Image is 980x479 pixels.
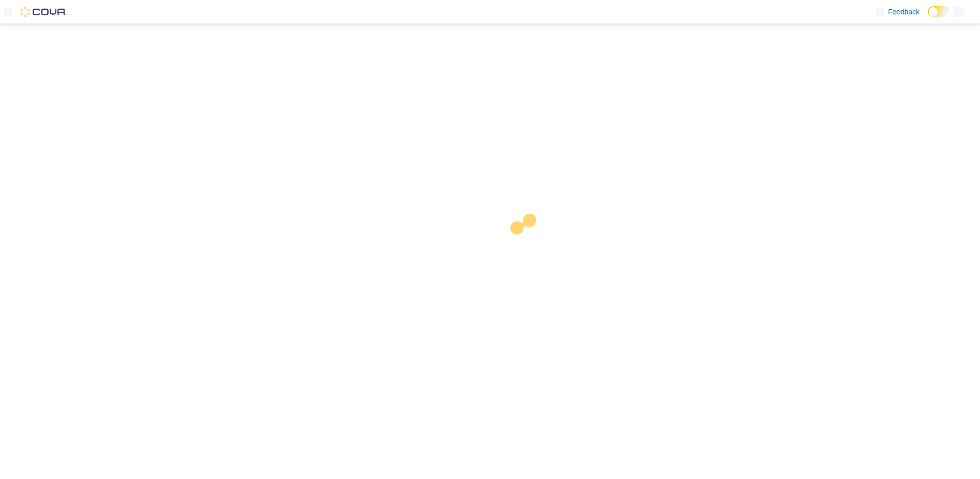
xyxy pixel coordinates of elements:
img: Cova [21,7,67,17]
span: Feedback [888,7,920,17]
a: Feedback [872,2,924,22]
span: Dark Mode [928,17,928,17]
img: cova-loader [490,206,567,283]
input: Dark Mode [928,6,949,17]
